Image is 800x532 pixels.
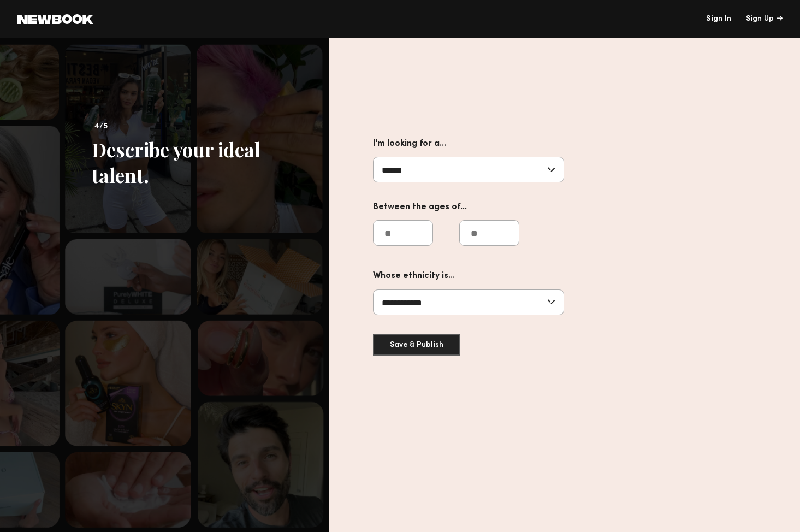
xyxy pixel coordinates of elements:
div: Between the ages of... [373,200,646,215]
div: 4/5 [92,120,297,133]
div: I'm looking for a... [373,137,564,151]
div: Describe your ideal talent. [92,137,297,188]
a: Sign Up [746,15,783,23]
button: Save & Publish [373,334,460,356]
div: Whose ethnicity is... [373,269,564,283]
a: Sign In [706,15,731,23]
